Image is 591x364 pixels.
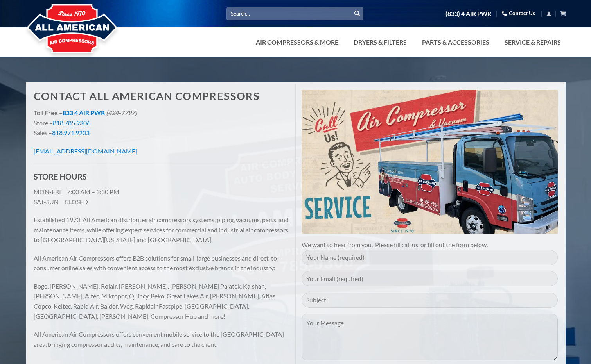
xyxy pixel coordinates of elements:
a: Dryers & Filters [349,34,411,50]
a: Air Compressors & More [251,34,343,50]
input: Search… [226,7,363,20]
img: Air Compressor Service [302,90,558,234]
em: (424-7797) [106,109,137,116]
a: 818.785.9306 [53,119,90,127]
a: Parts & Accessories [417,34,494,50]
a: 818.971.9203 [52,129,90,136]
a: (833) 4 AIR PWR [445,7,491,21]
p: All American Air Compressors offers convenient mobile service to the [GEOGRAPHIC_DATA] area, brin... [34,329,290,349]
a: Contact Us [502,7,535,20]
a: Login [546,9,551,18]
p: We want to hear from you. Please fill call us, or fill out the form below. [302,240,558,250]
input: Your Name (required) [302,250,558,265]
input: Your Email (required) [302,271,558,286]
button: Submit [351,8,363,20]
p: Store – Sales – [34,108,290,138]
p: Established 1970, All American distributes air compressors systems, piping, vacuums, parts, and m... [34,215,290,245]
p: Boge, [PERSON_NAME], Rolair, [PERSON_NAME], [PERSON_NAME] Palatek, Kaishan, [PERSON_NAME], Altec,... [34,281,290,321]
a: Service & Repairs [500,34,566,50]
strong: STORE HOURS [34,172,87,181]
a: [EMAIL_ADDRESS][DOMAIN_NAME] [34,147,137,155]
h1: Contact All American Compressors [34,90,290,103]
input: Subject [302,293,558,308]
p: All American Air Compressors offers B2B solutions for small-large businesses and direct-to-consum... [34,253,290,273]
strong: Toll Free – [34,109,137,116]
p: MON-FRI 7:00 AM – 3:30 PM SAT-SUN CLOSED [34,187,290,207]
a: 833 4 AIR PWR [63,109,105,116]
